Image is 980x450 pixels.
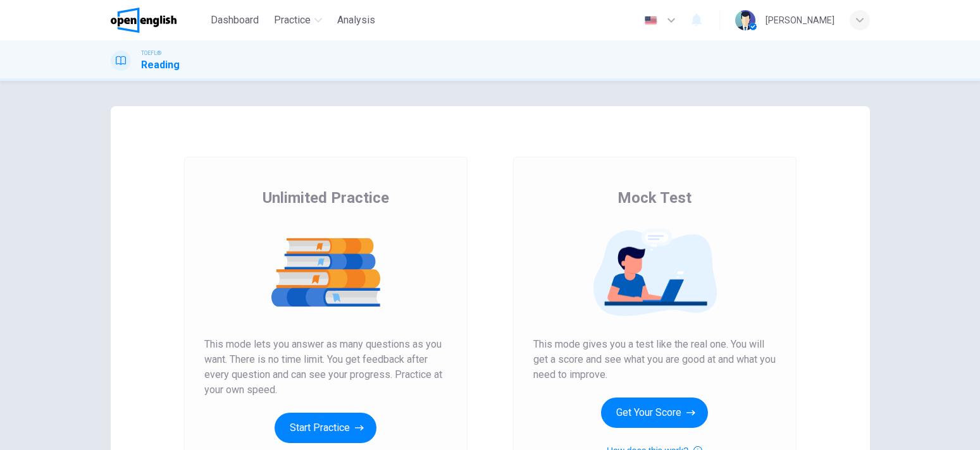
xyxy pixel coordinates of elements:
[617,188,692,208] span: Mock Test
[275,413,376,443] button: Start Practice
[533,337,776,382] span: This mode gives you a test like the real one. You will get a score and see what you are good at a...
[601,398,708,428] button: Get Your Score
[111,8,206,33] a: OpenEnglish logo
[269,9,327,32] button: Practice
[337,13,375,28] span: Analysis
[263,188,389,208] span: Unlimited Practice
[274,13,311,28] span: Practice
[332,9,380,32] button: Analysis
[204,337,447,398] span: This mode lets you answer as many questions as you want. There is no time limit. You get feedback...
[735,10,755,30] img: Profile picture
[766,13,834,28] div: [PERSON_NAME]
[643,16,659,25] img: en
[141,49,161,58] span: TOEFL®
[206,9,264,32] button: Dashboard
[141,58,180,73] h1: Reading
[211,13,259,28] span: Dashboard
[111,8,177,33] img: OpenEnglish logo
